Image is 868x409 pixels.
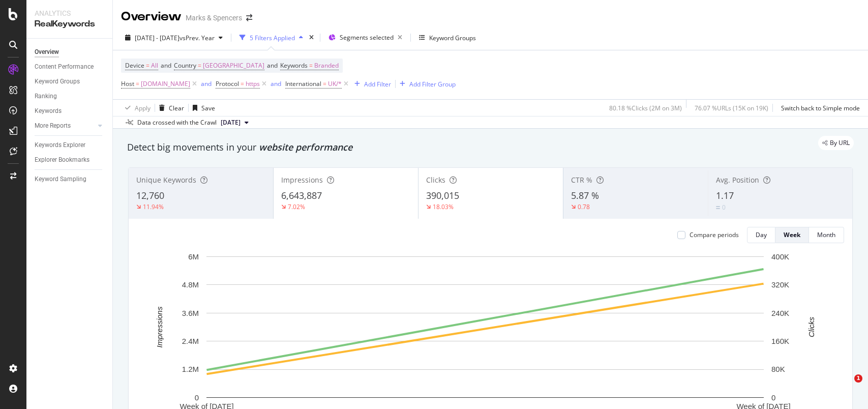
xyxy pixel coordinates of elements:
text: 400K [771,252,789,261]
span: and [161,61,171,70]
div: Day [756,230,767,239]
div: Overview [35,47,59,57]
div: Explorer Bookmarks [35,155,89,165]
button: Save [189,100,215,116]
a: More Reports [35,121,95,131]
span: [DOMAIN_NAME] [141,77,190,91]
span: Branded [314,59,339,73]
span: = [146,61,149,70]
div: Marks & Spencers [186,13,242,23]
button: [DATE] [217,116,253,129]
a: Ranking [35,91,105,102]
div: Data crossed with the Crawl [137,118,217,127]
button: Switch back to Simple mode [777,100,860,116]
span: By URL [830,140,850,146]
text: 3.6M [182,309,199,317]
div: and [201,79,212,88]
span: Keywords [280,61,308,70]
button: Add Filter Group [396,78,456,90]
span: = [241,79,244,88]
text: 80K [771,365,785,373]
span: Unique Keywords [136,175,196,185]
span: Avg. Position [716,175,759,185]
span: Clicks [426,175,445,185]
iframe: Intercom live chat [833,374,858,399]
span: = [136,79,139,88]
div: Month [817,230,835,239]
a: Explorer Bookmarks [35,155,105,165]
div: Switch back to Simple mode [781,104,860,112]
text: 2.4M [182,337,199,345]
text: 1.2M [182,365,199,373]
div: times [307,33,316,43]
button: 5 Filters Applied [235,30,307,46]
div: 11.94% [143,202,164,211]
span: 1 [854,374,862,383]
div: Content Performance [35,62,94,72]
div: Week [784,230,800,239]
div: 76.07 % URLs ( 15K on 19K ) [695,104,768,112]
div: arrow-right-arrow-left [246,14,252,21]
button: and [271,79,281,89]
text: 160K [771,337,789,345]
button: Month [809,227,844,243]
span: All [151,59,158,73]
text: 4.8M [182,280,199,289]
div: RealKeywords [35,18,104,30]
button: [DATE] - [DATE]vsPrev. Year [121,30,227,46]
div: Ranking [35,91,57,102]
a: Keyword Sampling [35,174,105,185]
span: 12,760 [136,189,164,201]
div: 18.03% [433,202,454,211]
span: [DATE] - [DATE] [135,34,179,42]
a: Keyword Groups [35,76,105,87]
span: 2025 Sep. 20th [221,118,241,127]
span: Segments selected [340,33,394,42]
span: 5.87 % [571,189,599,201]
div: Add Filter [364,80,391,89]
div: legacy label [818,136,854,150]
div: Keyword Sampling [35,174,86,185]
div: Add Filter Group [409,80,456,89]
span: and [267,61,278,70]
img: Equal [716,206,720,209]
text: 240K [771,309,789,317]
a: Keywords [35,106,105,116]
button: Apply [121,100,151,116]
span: = [323,79,326,88]
span: Host [121,79,134,88]
span: 390,015 [426,189,459,201]
div: 0 [722,203,726,212]
div: 0.78 [578,202,590,211]
span: International [285,79,321,88]
button: Add Filter [350,78,391,90]
div: 80.18 % Clicks ( 2M on 3M ) [609,104,682,112]
div: Keywords [35,106,62,116]
span: = [309,61,313,70]
div: Save [201,104,215,112]
span: Country [174,61,196,70]
div: Compare periods [690,230,739,239]
div: Keywords Explorer [35,140,85,151]
span: 6,643,887 [281,189,322,201]
span: vs Prev. Year [179,34,215,42]
div: Keyword Groups [429,34,476,42]
div: More Reports [35,121,71,131]
text: 6M [188,252,199,261]
span: Device [125,61,144,70]
span: [GEOGRAPHIC_DATA] [203,59,264,73]
a: Keywords Explorer [35,140,105,151]
div: 7.02% [288,202,305,211]
div: Keyword Groups [35,76,80,87]
div: Analytics [35,8,104,18]
button: Day [747,227,775,243]
text: 0 [771,393,775,402]
span: https [246,77,260,91]
text: 320K [771,280,789,289]
a: Overview [35,47,105,57]
text: 0 [195,393,199,402]
button: Clear [155,100,184,116]
span: = [198,61,201,70]
div: Overview [121,8,182,25]
a: Content Performance [35,62,105,72]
